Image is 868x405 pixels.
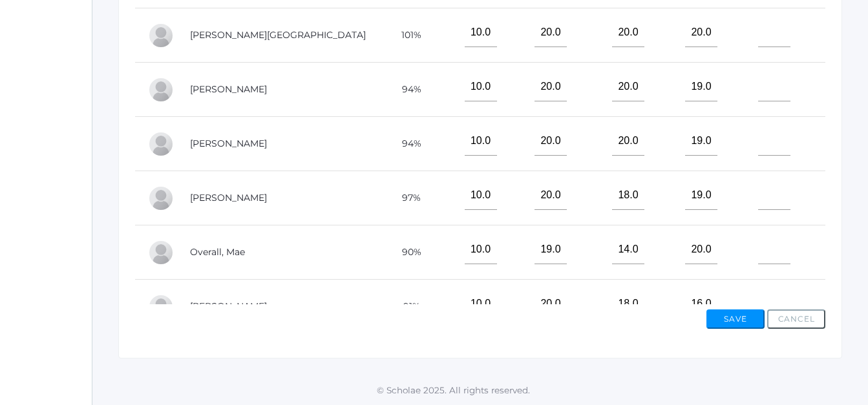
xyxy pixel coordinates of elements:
[369,8,444,63] td: 101%
[369,171,444,225] td: 97%
[190,29,366,41] a: [PERSON_NAME][GEOGRAPHIC_DATA]
[706,309,765,329] button: Save
[148,185,174,211] div: Wylie Myers
[148,77,174,103] div: Wyatt Hill
[190,246,245,258] a: Overall, Mae
[92,384,814,397] p: © Scholae 2025. All rights reserved.
[369,280,444,334] td: 91%
[190,300,267,312] a: [PERSON_NAME]
[148,131,174,157] div: Ryan Lawler
[190,138,267,149] a: [PERSON_NAME]
[369,117,444,171] td: 94%
[190,83,267,95] a: [PERSON_NAME]
[148,294,174,320] div: Emme Renz
[767,309,825,329] button: Cancel
[148,23,174,48] div: Austin Hill
[369,63,444,117] td: 94%
[190,192,267,203] a: [PERSON_NAME]
[148,240,174,265] div: Mae Overall
[369,225,444,280] td: 90%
